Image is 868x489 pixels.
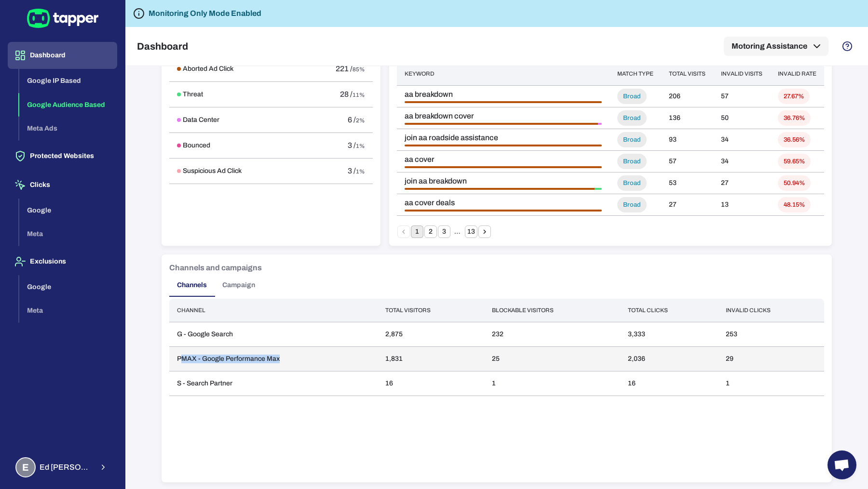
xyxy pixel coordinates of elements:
a: Dashboard [8,51,117,59]
td: 13 [713,194,770,216]
h6: Bounced [183,141,210,150]
td: 34 [713,129,770,151]
button: Google IP Based [19,69,117,93]
td: 16 [378,371,485,396]
td: 93 [661,129,713,151]
td: 2,036 [620,347,718,371]
button: Clicks [8,172,117,198]
td: 57 [713,86,770,107]
td: 27 [661,194,713,216]
span: 3 / [348,167,356,175]
nav: pagination navigation [397,225,491,238]
td: 34 [713,151,770,172]
div: Aborted Ad Click • 26 [405,188,595,190]
span: 36.76% [778,114,811,122]
td: 1 [484,371,620,396]
button: Exclusions [8,248,117,275]
td: G - Google Search [169,322,378,347]
span: aa cover deals [405,198,602,208]
span: join aa breakdown [405,176,602,186]
button: Go to page 2 [424,225,437,238]
span: 27.67% [778,93,810,101]
span: 2% [356,117,365,124]
span: 59.65% [778,158,811,166]
a: Clicks [8,180,117,188]
h6: Aborted Ad Click [183,65,233,73]
h5: Dashboard [137,40,188,52]
td: 3,333 [620,322,718,347]
th: Total visits [661,62,713,86]
th: Invalid visits [713,62,770,86]
td: 1,831 [378,347,485,371]
button: Google [19,198,117,223]
span: aa breakdown [405,90,602,99]
td: 29 [718,347,824,371]
td: 206 [661,86,713,107]
span: 1% [356,168,365,175]
button: page 1 [411,225,423,238]
span: Broad [617,136,647,144]
th: Keyword [397,62,610,86]
button: Go to page 13 [465,225,477,238]
button: Protected Websites [8,143,117,170]
h6: Monitoring Only Mode Enabled [149,8,261,19]
a: Google [19,205,117,213]
a: Google [19,282,117,290]
button: Google Audience Based [19,93,117,117]
a: Protected Websites [8,151,117,159]
td: PMAX - Google Performance Max [169,347,378,371]
span: Ed [PERSON_NAME] [40,463,93,472]
span: Broad [617,114,647,122]
td: 50 [713,107,770,129]
td: S - Search Partner [169,371,378,396]
button: Motoring Assistance [724,37,828,56]
th: Total clicks [620,299,718,322]
h6: Suspicious Ad Click [183,167,242,175]
button: Google [19,275,117,299]
div: Aborted Ad Click • 49 [405,123,598,125]
td: 253 [718,322,824,347]
span: 3 / [348,141,356,149]
th: Blockable visitors [484,299,620,322]
button: Dashboard [8,42,117,69]
span: Broad [617,158,647,166]
button: EEd [PERSON_NAME] [8,453,117,481]
span: Broad [617,179,647,187]
span: 85% [353,66,365,73]
button: Campaign [215,274,263,297]
th: Match type [610,62,661,86]
td: 53 [661,172,713,194]
th: Invalid rate [770,62,824,86]
span: Broad [617,93,647,101]
th: Invalid clicks [718,299,824,322]
td: 57 [661,151,713,172]
span: 6 / [348,116,356,124]
svg: Tapper is not blocking any fraudulent activity for this domain [133,8,145,19]
h6: Channels and campaigns [169,262,262,274]
span: join aa roadside assistance [405,133,602,143]
th: Channel [169,299,378,322]
div: Threat • 1 [595,188,602,190]
div: Aborted Ad Click • 34 [405,145,602,146]
a: Google IP Based [19,76,117,84]
button: Channels [169,274,215,297]
span: 48.15% [778,201,811,209]
td: 27 [713,172,770,194]
td: 136 [661,107,713,129]
button: Go to page 3 [438,225,450,238]
span: Broad [617,201,647,209]
h6: Data Center [183,116,219,124]
th: Total visitors [378,299,485,322]
div: Open chat [827,450,856,479]
div: Aborted Ad Click • 13 [405,210,602,211]
td: 232 [484,322,620,347]
div: Aborted Ad Click • 57 [405,101,602,103]
td: 25 [484,347,620,371]
span: aa breakdown cover [405,111,602,121]
span: 28 / [340,90,353,98]
a: Exclusions [8,257,117,265]
span: 50.94% [778,179,811,187]
span: aa cover [405,155,602,164]
a: Google Audience Based [19,100,117,108]
span: 36.56% [778,136,811,144]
